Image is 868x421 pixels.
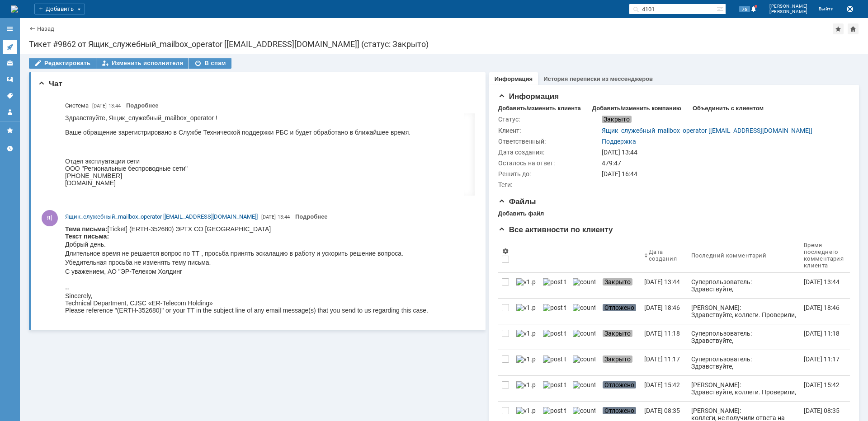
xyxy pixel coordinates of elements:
[641,273,688,298] a: [DATE] 13:44
[769,9,808,14] span: [PERSON_NAME]
[65,102,89,109] span: Система
[543,278,566,285] img: post ticket.png
[516,356,536,363] img: v1.png
[848,23,859,34] div: Сделать домашней страницей
[599,273,641,298] a: Закрыто
[644,356,680,363] div: [DATE] 11:17
[599,350,641,375] a: Закрыто
[569,350,599,375] a: counter.png
[34,4,85,14] div: Добавить
[543,304,566,311] img: post ticket.png
[37,25,54,32] a: Назад
[543,75,653,82] a: История переписки из мессенджеров
[65,213,258,220] span: Ящик_служебный_mailbox_operator [[EMAIL_ADDRESS][DOMAIN_NAME]]
[833,23,844,34] div: Добавить в избранное
[498,197,536,206] span: Файлы
[569,273,599,298] a: counter.png
[693,105,764,112] div: Объединить с клиентом
[691,278,797,358] div: Суперпользователь: Здравствуйте, Ящик_служебный_mailbox_operator ! Ваше обращение зарегистрирован...
[603,330,632,337] span: Закрыто
[644,407,680,414] div: [DATE] 08:35
[573,356,595,363] img: counter.png
[688,324,800,350] a: Суперпользователь: Здравствуйте, Ящик_служебный_mailbox_operator ! Ваше обращение зарегистрирован...
[603,381,636,388] span: Отложено
[602,138,636,145] a: Поддержка
[804,381,840,388] div: [DATE] 15:42
[769,4,808,9] span: [PERSON_NAME]
[800,324,854,350] a: [DATE] 11:18
[126,102,159,109] a: Подробнее
[649,248,677,262] div: Дата создания
[65,101,89,110] span: Система
[641,324,688,350] a: [DATE] 11:18
[498,159,600,167] div: Осталось на ответ:
[641,376,688,401] a: [DATE] 15:42
[3,105,17,119] a: Мой профиль
[688,299,800,324] a: [PERSON_NAME]: Здравствуйте, коллеги. Проверили, в настоящий момент канал работает в штатном режи...
[498,210,544,217] div: Добавить файл
[602,127,812,134] a: Ящик_служебный_mailbox_operator [[EMAIL_ADDRESS][DOMAIN_NAME]]
[804,330,840,337] div: [DATE] 11:18
[800,350,854,375] a: [DATE] 11:17
[800,273,854,298] a: [DATE] 13:44
[543,330,566,337] img: post ticket.png
[804,304,840,311] div: [DATE] 18:46
[573,381,595,388] img: counter.png
[573,304,595,311] img: counter.png
[108,103,121,109] span: 13:44
[539,376,569,401] a: post ticket.png
[513,376,539,401] a: v1.png
[603,356,632,363] span: Закрыто
[539,299,569,324] a: post ticket.png
[513,350,539,375] a: v1.png
[603,407,636,414] span: Отложено
[573,407,595,414] img: counter.png
[602,159,844,167] div: 479:47
[644,381,680,388] div: [DATE] 15:42
[498,92,559,101] span: Информация
[498,116,600,123] div: Статус:
[498,138,600,145] div: Ответственный:
[569,299,599,324] a: counter.png
[11,5,18,13] a: Перейти на домашнюю страницу
[691,304,797,362] div: [PERSON_NAME]: Здравствуйте, коллеги. Проверили, в настоящий момент канал работает в штатном режи...
[543,356,566,363] img: post ticket.png
[644,304,680,311] div: [DATE] 18:46
[602,170,637,178] span: [DATE] 16:44
[38,80,62,88] span: Чат
[641,350,688,375] a: [DATE] 11:17
[543,407,566,414] img: post ticket.png
[498,149,600,156] div: Дата создания:
[498,105,581,112] div: Добавить/изменить клиента
[498,127,600,134] div: Клиент:
[3,72,17,87] a: Шаблоны комментариев
[804,242,844,269] div: Время последнего комментария клиента
[691,252,766,259] div: Последний комментарий
[516,381,536,388] img: v1.png
[502,248,509,255] span: Настройки
[516,278,536,285] img: v1.png
[569,324,599,350] a: counter.png
[800,238,854,273] th: Время последнего комментария клиента
[599,376,641,401] a: Отложено
[573,278,595,285] img: counter.png
[644,330,680,337] div: [DATE] 11:18
[573,330,595,337] img: counter.png
[498,225,613,234] span: Все активности по клиенту
[29,40,859,49] div: Тикет #9862 от Ящик_служебный_mailbox_operator [[EMAIL_ADDRESS][DOMAIN_NAME]] (статус: Закрыто)
[602,149,844,156] div: [DATE] 13:44
[3,56,17,70] a: Клиенты
[691,330,797,409] div: Суперпользователь: Здравствуйте, Ящик_служебный_mailbox_operator ! Ваше обращение зарегистрирован...
[603,304,636,311] span: Отложено
[543,381,566,388] img: post ticket.png
[3,89,17,103] a: Теги
[800,299,854,324] a: [DATE] 18:46
[804,278,840,285] div: [DATE] 13:44
[602,116,632,123] span: Закрыто
[644,278,680,285] div: [DATE] 13:44
[800,376,854,401] a: [DATE] 15:42
[513,299,539,324] a: v1.png
[688,376,800,401] a: [PERSON_NAME]: Здравствуйте, коллеги. Проверили, в настоящий момент канал работает в штатном режи...
[516,304,536,311] img: v1.png
[92,103,107,109] span: [DATE]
